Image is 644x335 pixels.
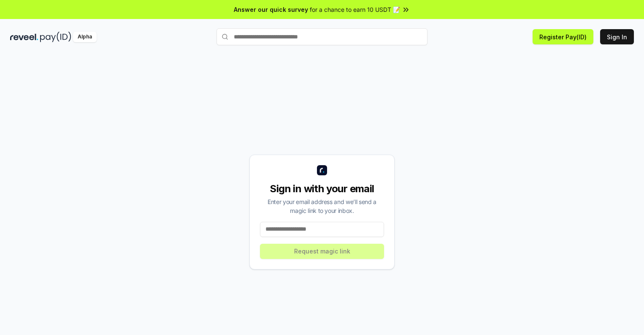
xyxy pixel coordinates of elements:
div: Enter your email address and we’ll send a magic link to your inbox. [260,197,384,215]
img: pay_id [40,32,71,42]
img: logo_small [317,165,327,175]
span: Answer our quick survey [234,5,308,14]
button: Register Pay(ID) [533,29,593,44]
img: reveel_dark [10,32,38,42]
button: Sign In [600,29,634,44]
div: Sign in with your email [260,182,384,196]
span: for a chance to earn 10 USDT 📝 [310,5,400,14]
div: Alpha [73,32,97,42]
